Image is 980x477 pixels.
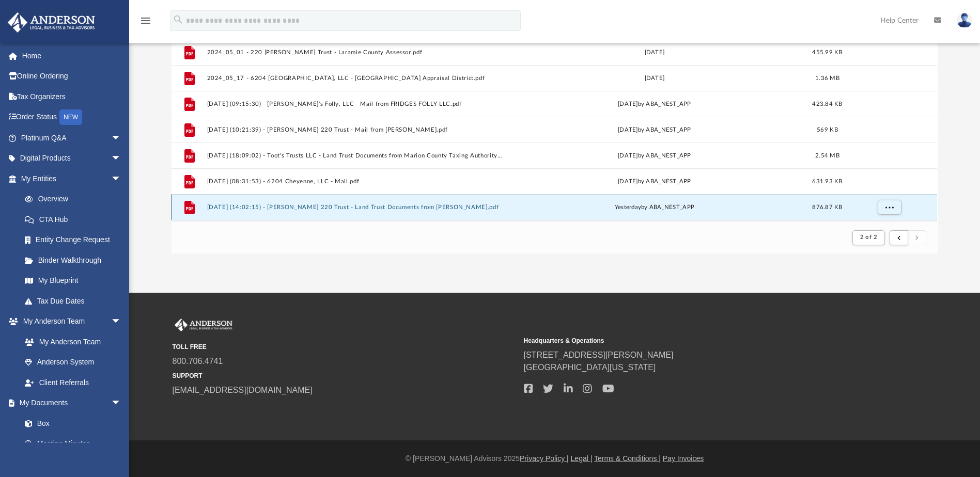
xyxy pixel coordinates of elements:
button: 2024_05_01 - 220 [PERSON_NAME] Trust - Laramie County Assessor.pdf [207,49,503,56]
span: arrow_drop_down [111,311,132,332]
a: Order StatusNEW [7,107,137,128]
span: 876.87 KB [813,204,843,210]
span: 2.54 MB [815,153,839,158]
img: Anderson Advisors Platinum Portal [173,319,235,332]
a: Client Referrals [14,372,132,393]
span: arrow_drop_down [111,128,132,149]
a: Box [14,413,127,434]
span: 423.84 KB [813,101,843,107]
img: User Pic [957,13,972,28]
a: [STREET_ADDRESS][PERSON_NAME] [524,351,674,359]
a: Online Ordering [7,66,137,87]
a: My Entitiesarrow_drop_down [7,168,137,189]
div: by ABA_NEST_APP [507,203,802,212]
a: Legal | [571,454,593,463]
a: Meeting Minutes [14,434,132,454]
span: 455.99 KB [813,50,843,55]
div: [DATE] [507,48,802,57]
small: SUPPORT [173,371,517,380]
span: 631.93 KB [813,179,843,184]
a: Overview [14,189,137,210]
div: [DATE] by ABA_NEST_APP [507,100,802,109]
small: TOLL FREE [173,342,517,352]
a: My Anderson Team [14,331,127,352]
button: 2 of 2 [852,230,885,245]
button: More options [878,200,901,215]
div: [DATE] [507,74,802,83]
button: [DATE] (18:09:02) - Toot's Trusts LLC - Land Trust Documents from Marion County Taxing Authority.pdf [207,152,503,159]
span: 1.36 MB [815,75,839,81]
a: Privacy Policy | [520,454,569,463]
a: CTA Hub [14,209,137,230]
i: search [173,14,184,25]
a: Binder Walkthrough [14,250,137,271]
span: yesterday [615,204,641,210]
div: [DATE] by ABA_NEST_APP [507,177,802,186]
span: arrow_drop_down [111,168,132,189]
a: Platinum Q&Aarrow_drop_down [7,128,137,148]
div: NEW [59,109,82,125]
a: Tax Organizers [7,86,137,107]
a: [EMAIL_ADDRESS][DOMAIN_NAME] [173,386,313,394]
a: Home [7,45,137,66]
button: 2024_05_17 - 6204 [GEOGRAPHIC_DATA], LLC - [GEOGRAPHIC_DATA] Appraisal District.pdf [207,75,503,82]
span: 569 KB [817,127,838,133]
a: My Blueprint [14,271,132,291]
small: Headquarters & Operations [524,336,868,345]
a: My Anderson Teamarrow_drop_down [7,311,132,332]
span: arrow_drop_down [111,148,132,169]
a: Pay Invoices [663,454,704,463]
div: © [PERSON_NAME] Advisors 2025 [129,453,980,464]
a: Anderson System [14,352,132,373]
a: Terms & Conditions | [594,454,661,463]
a: 800.706.4741 [173,357,223,365]
a: Tax Due Dates [14,291,137,311]
a: Entity Change Request [14,230,137,250]
div: [DATE] by ABA_NEST_APP [507,125,802,135]
img: Anderson Advisors Platinum Portal [5,12,98,33]
button: [DATE] (09:15:30) - [PERSON_NAME]'s Folly, LLC - Mail from FRIDGES FOLLY LLC.pdf [207,101,503,107]
button: [DATE] (10:21:39) - [PERSON_NAME] 220 Trust - Mail from [PERSON_NAME].pdf [207,126,503,133]
button: [DATE] (14:02:15) - [PERSON_NAME] 220 Trust - Land Trust Documents from [PERSON_NAME].pdf [207,204,503,211]
a: [GEOGRAPHIC_DATA][US_STATE] [524,363,656,372]
div: grid [172,39,937,221]
span: 2 of 2 [860,234,877,240]
a: My Documentsarrow_drop_down [7,393,132,414]
div: [DATE] by ABA_NEST_APP [507,151,802,161]
i: menu [139,14,152,27]
button: [DATE] (08:31:53) - 6204 Cheyenne, LLC - Mail.pdf [207,178,503,185]
span: arrow_drop_down [111,393,132,414]
a: Digital Productsarrow_drop_down [7,148,137,169]
a: menu [139,20,152,27]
